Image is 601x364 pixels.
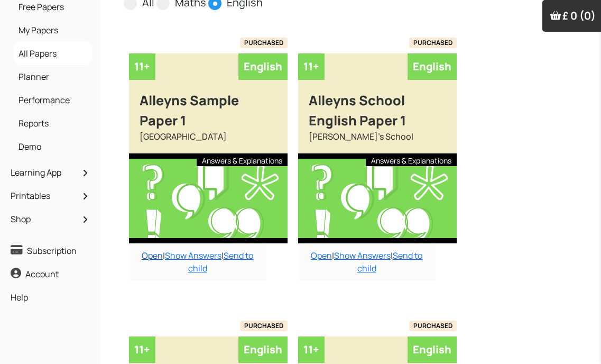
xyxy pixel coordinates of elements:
[298,80,457,130] div: Alleyns School English Paper 1
[16,91,90,109] a: Performance
[311,250,332,261] a: Open
[138,272,265,279] div: Do not open until you are told to do so
[238,336,288,363] div: English
[220,318,312,325] div: Years ......... Months ...........
[16,44,90,62] a: All Papers
[409,321,457,331] span: PURCHASED
[408,336,457,363] div: English
[298,243,436,280] div: | |
[298,130,457,153] div: [PERSON_NAME]'s School
[161,210,242,220] div: SAMPLE PAPER
[188,250,254,274] a: Send to child
[408,53,457,80] div: English
[16,114,90,132] a: Reports
[129,336,155,363] div: 11+
[149,162,258,172] div: [GEOGRAPHIC_DATA]
[129,243,266,280] div: | |
[16,138,90,156] a: Demo
[550,10,561,21] img: Your items in the shopping basket
[238,53,288,80] div: English
[142,250,163,261] a: Open
[197,153,288,166] div: Answers & Explanations
[8,242,93,260] a: Subscription
[165,250,221,261] a: Show Answers
[240,321,288,331] span: PURCHASED
[217,257,221,263] div: –
[298,53,325,80] div: 11+
[41,302,336,309] div: Surname: ....................................................... School:............................
[167,186,251,196] div: + Entrance Paper
[240,38,288,48] span: PURCHASED
[88,2,117,14] input: Page
[158,186,164,196] div: 1
[8,265,93,283] a: Account
[334,250,391,261] a: Show Answers
[562,8,596,23] span: £ 0 (0)
[8,163,93,181] a: Learning App
[147,257,216,263] div: Length of Examination
[409,38,457,48] span: PURCHASED
[170,233,233,244] div: Mathematics
[16,68,90,86] a: Planner
[298,336,325,363] div: 11+
[68,353,183,360] div: INSTRUCTIONS FOR CANDIDATES
[366,153,457,166] div: Answers & Explanations
[8,288,93,306] a: Help
[129,53,155,80] div: 11+
[41,318,218,325] div: First name: ...................................................... Age:
[117,2,136,14] span: of 12
[206,2,281,13] select: Zoom
[8,210,93,228] a: Shop
[152,186,158,196] div: 1
[357,250,423,274] a: Send to child
[16,21,90,39] a: My Papers
[223,257,257,263] div: 45 minutes
[8,187,93,205] a: Printables
[129,130,288,153] div: [GEOGRAPHIC_DATA]
[129,80,288,130] div: Alleyns Sample Paper 1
